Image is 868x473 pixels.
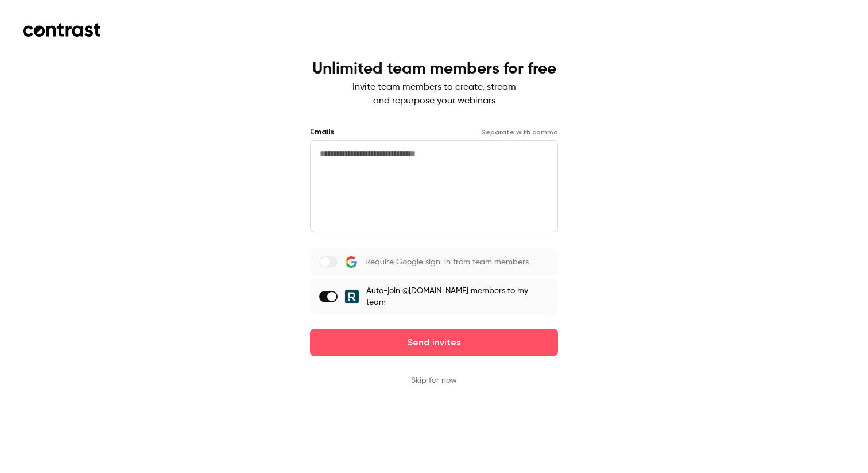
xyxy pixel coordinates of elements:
button: Skip for now [411,375,457,386]
p: Invite team members to create, stream and repurpose your webinars [312,80,556,108]
img: Renbee [345,290,359,303]
label: Emails [310,126,334,138]
label: Auto-join @[DOMAIN_NAME] members to my team [310,278,558,315]
button: Send invites [310,329,558,356]
p: Separate with comma [481,128,558,137]
h1: Unlimited team members for free [312,60,556,78]
label: Require Google sign-in from team members [310,248,558,276]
